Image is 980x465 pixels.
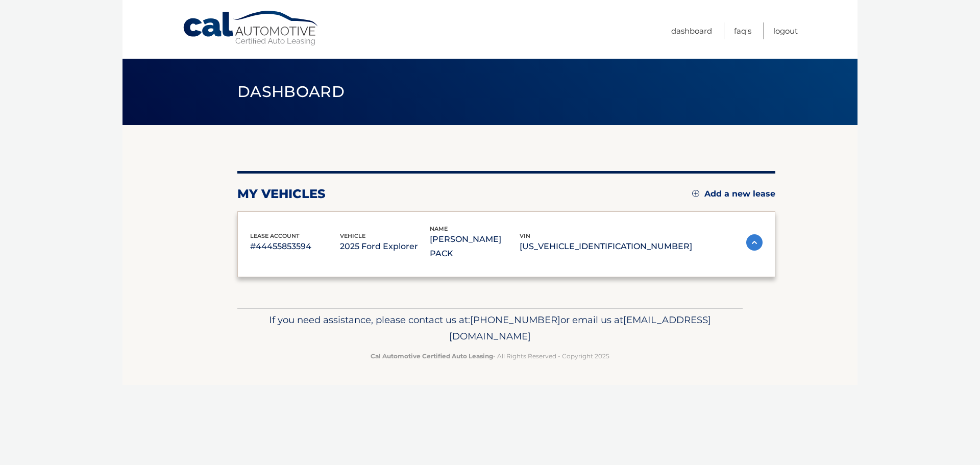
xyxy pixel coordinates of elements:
[371,352,493,360] strong: Cal Automotive Certified Auto Leasing
[244,351,736,361] p: - All Rights Reserved - Copyright 2025
[773,22,798,39] a: Logout
[746,234,763,251] img: accordion-active.svg
[250,232,300,239] span: lease account
[692,189,775,199] a: Add a new lease
[734,22,751,39] a: FAQ's
[671,22,712,39] a: Dashboard
[520,232,530,239] span: vin
[237,186,326,202] h2: my vehicles
[182,10,320,46] a: Cal Automotive
[692,190,699,197] img: add.svg
[237,82,345,101] span: Dashboard
[430,232,520,261] p: [PERSON_NAME] PACK
[340,239,430,254] p: 2025 Ford Explorer
[520,239,692,254] p: [US_VEHICLE_IDENTIFICATION_NUMBER]
[340,232,365,239] span: vehicle
[470,314,560,326] span: [PHONE_NUMBER]
[244,312,736,345] p: If you need assistance, please contact us at: or email us at
[430,225,448,232] span: name
[250,239,340,254] p: #44455853594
